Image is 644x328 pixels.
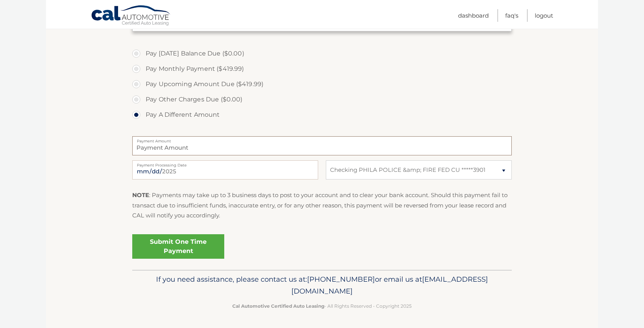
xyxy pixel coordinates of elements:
label: Pay Upcoming Amount Due ($419.99) [132,77,512,92]
p: : Payments may take up to 3 business days to post to your account and to clear your bank account.... [132,190,512,220]
strong: Cal Automotive Certified Auto Leasing [232,303,324,309]
label: Pay Monthly Payment ($419.99) [132,61,512,77]
p: If you need assistance, please contact us at: or email us at [137,273,507,298]
span: [PHONE_NUMBER] [307,275,375,284]
a: Submit One Time Payment [132,234,224,259]
a: FAQ's [505,9,518,22]
label: Payment Amount [132,136,512,142]
a: Cal Automotive [91,5,171,27]
a: Logout [535,9,553,22]
label: Pay [DATE] Balance Due ($0.00) [132,46,512,61]
a: Dashboard [458,9,489,22]
strong: NOTE [132,191,149,199]
input: Payment Amount [132,136,512,155]
label: Pay Other Charges Due ($0.00) [132,92,512,107]
label: Pay A Different Amount [132,107,512,122]
label: Payment Processing Date [132,160,318,166]
p: - All Rights Reserved - Copyright 2025 [137,302,507,310]
input: Payment Date [132,160,318,180]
